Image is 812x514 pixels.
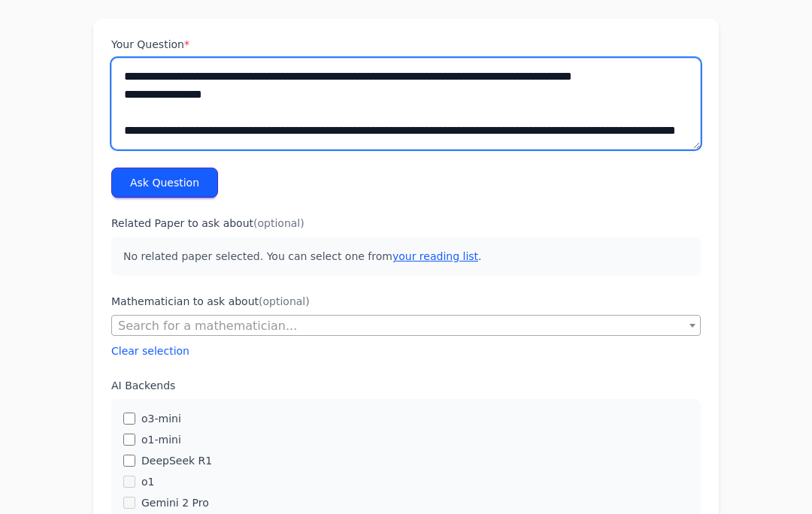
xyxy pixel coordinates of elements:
[392,250,478,262] a: your reading list
[141,432,181,447] label: o1-mini
[141,495,209,510] label: Gemini 2 Pro
[111,168,218,198] button: Ask Question
[118,319,297,333] span: Search for a mathematician...
[111,315,701,336] span: Search for a mathematician...
[259,295,310,307] span: (optional)
[111,37,701,52] label: Your Question
[111,237,701,276] p: No related paper selected. You can select one from .
[141,411,181,426] label: o3-mini
[141,474,154,489] label: o1
[111,378,701,393] label: AI Backends
[141,453,212,468] label: DeepSeek R1
[111,294,701,309] label: Mathematician to ask about
[111,216,701,231] label: Related Paper to ask about
[111,343,189,358] button: Clear selection
[112,316,700,337] span: Search for a mathematician...
[253,217,304,229] span: (optional)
